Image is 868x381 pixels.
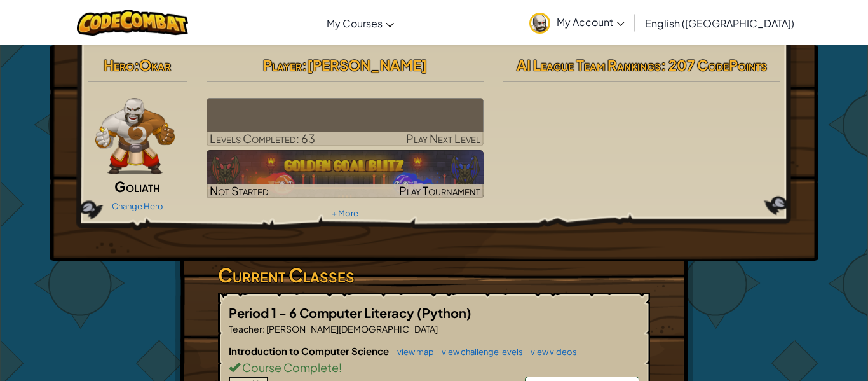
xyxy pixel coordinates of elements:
[229,323,262,335] span: Teacher
[229,305,417,321] span: Period 1 - 6 Computer Literacy
[302,56,307,74] span: :
[339,360,342,375] span: !
[104,56,134,74] span: Hero
[529,13,550,34] img: avatar
[639,6,801,40] a: English ([GEOGRAPHIC_DATA])
[263,56,302,74] span: Player
[218,261,650,289] h3: Current Classes
[435,347,523,357] a: view challenge levels
[77,10,188,36] img: CodeCombat logo
[240,360,339,375] span: Course Complete
[399,183,480,198] span: Play Tournament
[207,150,484,198] img: Golden Goal
[524,347,577,357] a: view videos
[134,56,139,74] span: :
[112,201,163,211] a: Change Hero
[262,323,265,335] span: :
[207,98,484,146] a: Play Next Level
[523,3,631,43] a: My Account
[210,131,315,146] span: Levels Completed: 63
[210,183,269,198] span: Not Started
[645,17,794,30] span: English ([GEOGRAPHIC_DATA])
[229,345,391,357] span: Introduction to Computer Science
[661,56,767,74] span: : 207 CodePoints
[139,56,171,74] span: Okar
[517,56,661,74] span: AI League Team Rankings
[320,6,400,40] a: My Courses
[207,150,484,198] a: Not StartedPlay Tournament
[406,131,480,146] span: Play Next Level
[307,56,427,74] span: [PERSON_NAME]
[114,177,160,195] span: Goliath
[332,208,358,218] a: + More
[391,347,434,357] a: view map
[557,15,625,29] span: My Account
[95,98,175,174] img: goliath-pose.png
[265,323,438,335] span: [PERSON_NAME][DEMOGRAPHIC_DATA]
[327,17,383,30] span: My Courses
[417,305,471,321] span: (Python)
